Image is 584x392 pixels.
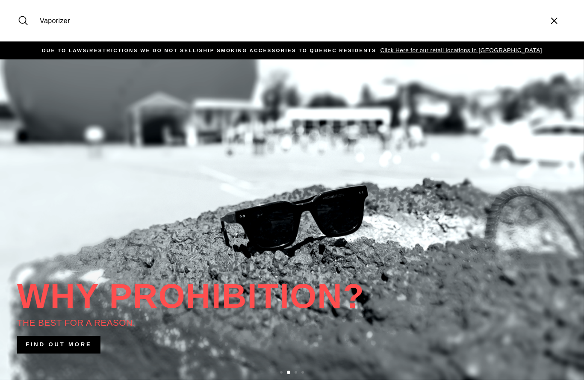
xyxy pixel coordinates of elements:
input: Search our store [35,6,541,35]
button: 1 [280,371,284,375]
button: 4 [301,371,306,375]
span: DUE TO LAWS/restrictions WE DO NOT SELL/SHIP SMOKING ACCESSORIES to qUEBEC RESIDENTS [42,48,376,53]
button: 3 [295,371,299,375]
span: Click Here for our retail locations in [GEOGRAPHIC_DATA] [378,47,542,53]
a: DUE TO LAWS/restrictions WE DO NOT SELL/SHIP SMOKING ACCESSORIES to qUEBEC RESIDENTS Click Here f... [19,46,565,55]
button: 2 [287,371,291,375]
